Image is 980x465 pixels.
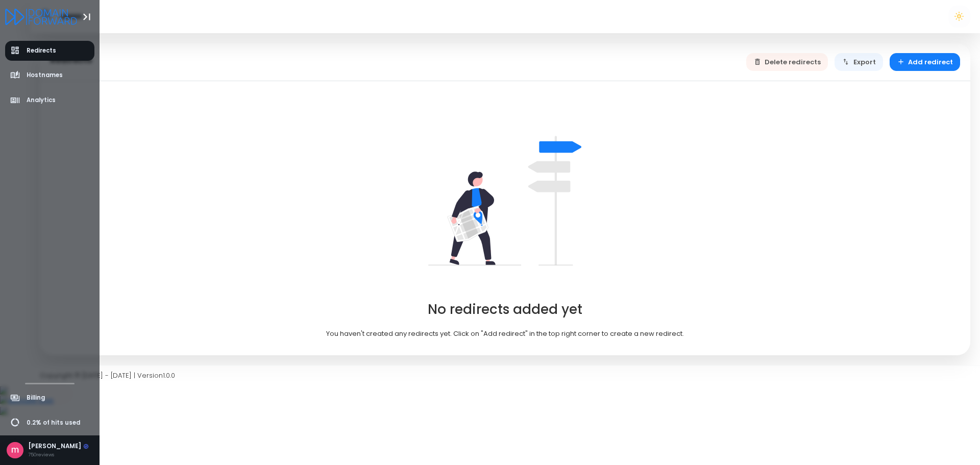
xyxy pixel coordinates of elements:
[7,442,23,459] img: Avatar
[5,90,95,110] a: Analytics
[5,41,95,61] a: Redirects
[5,65,95,85] a: Hostnames
[28,451,89,458] div: 750reviews
[890,53,961,71] button: Add redirect
[27,96,56,105] span: Analytics
[5,388,95,408] a: Billing
[27,394,45,402] span: Billing
[5,413,95,433] a: 0.2% of hits used
[428,124,581,277] img: undraw_right_direction_tge8-82dba1b9.svg
[77,7,96,27] button: Toggle Aside
[27,46,56,55] span: Redirects
[28,442,89,451] div: [PERSON_NAME]
[27,71,63,80] span: Hostnames
[326,329,684,339] p: You haven't created any redirects yet. Click on "Add redirect" in the top right corner to create ...
[40,371,175,380] span: Copyright © [DATE] - [DATE] | Version 1.0.0
[27,419,80,427] span: 0.2% of hits used
[5,9,77,23] a: Logo
[428,302,582,317] h2: No redirects added yet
